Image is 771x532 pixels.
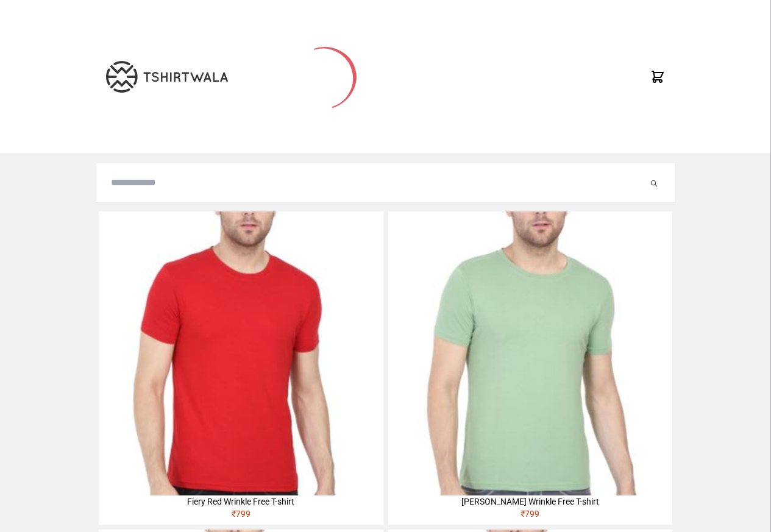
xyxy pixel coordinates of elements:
div: Fiery Red Wrinkle Free T-shirt [99,495,383,508]
button: Submit your search query. [648,176,660,190]
a: Fiery Red Wrinkle Free T-shirt₹799 [99,211,383,525]
div: ₹ 799 [388,508,672,525]
img: TW-LOGO-400-104.png [106,61,228,93]
a: [PERSON_NAME] Wrinkle Free T-shirt₹799 [388,211,672,525]
img: 4M6A2225-320x320.jpg [99,211,383,495]
div: [PERSON_NAME] Wrinkle Free T-shirt [388,495,672,508]
img: 4M6A2211-320x320.jpg [388,211,672,495]
div: ₹ 799 [99,508,383,525]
